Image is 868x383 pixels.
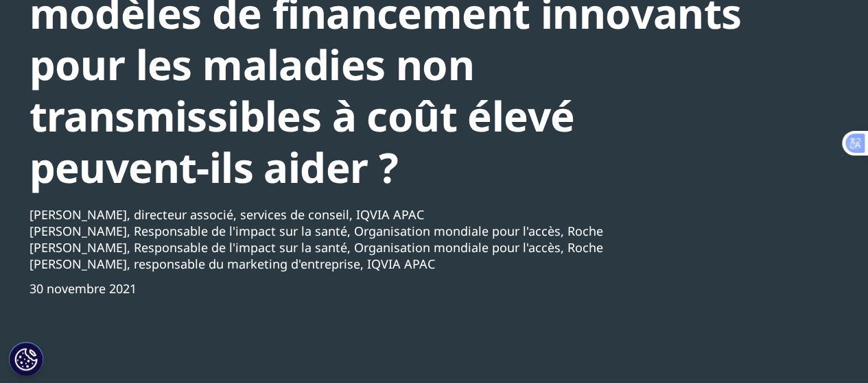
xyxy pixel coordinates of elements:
font: [PERSON_NAME], directeur associé, services de conseil, IQVIA APAC [30,206,424,223]
font: [PERSON_NAME], Responsable de l'impact sur la santé, Organisation mondiale pour l'accès, Roche [30,223,603,239]
font: 30 novembre 2021 [30,280,137,297]
font: [PERSON_NAME], Responsable de l'impact sur la santé, Organisation mondiale pour l'accès, Roche [30,239,603,256]
font: [PERSON_NAME], responsable du marketing d'entreprise, IQVIA APAC [30,256,435,272]
button: Paramètres des cookies [9,342,43,376]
